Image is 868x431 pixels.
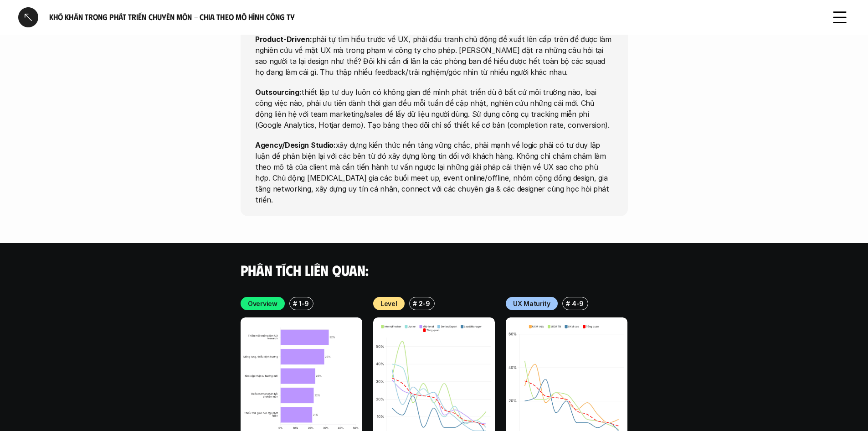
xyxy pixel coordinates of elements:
p: thiết lập tư duy luôn có không gian để mình phát triển dù ở bất cứ môi trường nào, loại công việc... [255,86,613,130]
h6: Khó khăn trong phát triển chuyên môn - Chia theo mô hình công ty [49,12,819,22]
p: phải tự tìm hiểu trước về UX, phải đấu tranh chủ động đề xuất lên cấp trên để được làm nghiên cứu... [255,33,613,77]
p: Level [380,299,397,308]
p: Overview [248,299,277,308]
strong: Outsourcing: [255,87,301,96]
p: 1-9 [298,299,308,308]
strong: Product-Driven: [255,34,312,43]
h6: # [293,300,297,307]
h6: # [412,300,416,307]
p: 4-9 [572,299,584,308]
h6: # [566,300,570,307]
strong: Agency/Design Studio: [255,140,336,149]
p: 2-9 [419,299,430,308]
h4: Phân tích liên quan: [241,261,628,279]
p: xây dựng kiến thức nền tảng vững chắc, phải mạnh về logic phải có tư duy lập luận để phản biện lạ... [255,139,613,205]
p: UX Maturity [513,299,550,308]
